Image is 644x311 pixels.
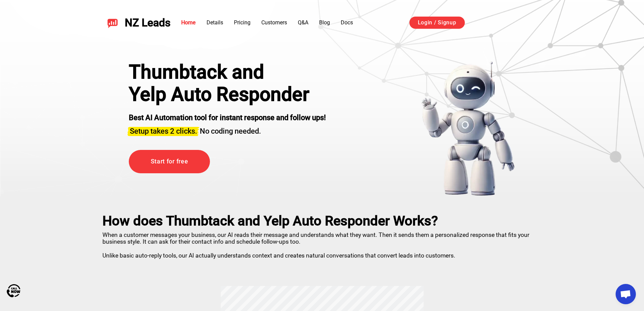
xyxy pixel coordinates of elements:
[234,19,251,26] a: Pricing
[472,16,546,30] iframe: Sign in with Google Button
[129,61,326,83] div: Thumbtack and
[421,61,515,196] img: yelp bot
[319,19,330,26] a: Blog
[207,19,223,26] a: Details
[102,229,542,259] p: When a customer messages your business, our AI reads their message and understands what they want...
[261,19,287,26] a: Customers
[125,17,170,29] span: NZ Leads
[102,213,542,229] h2: How does Thumbtack and Yelp Auto Responder Works?
[129,123,326,136] h3: No coding needed.
[409,17,465,29] a: Login / Signup
[129,150,210,173] a: Start for free
[129,113,326,122] strong: Best AI Automation tool for instant response and follow ups!
[341,19,353,26] a: Docs
[616,284,636,304] a: Open chat
[298,19,308,26] a: Q&A
[7,284,20,297] img: Call Now
[107,17,118,28] img: NZ Leads logo
[181,19,196,26] a: Home
[129,83,326,106] h1: Yelp Auto Responder
[130,127,197,135] span: Setup takes 2 clicks.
